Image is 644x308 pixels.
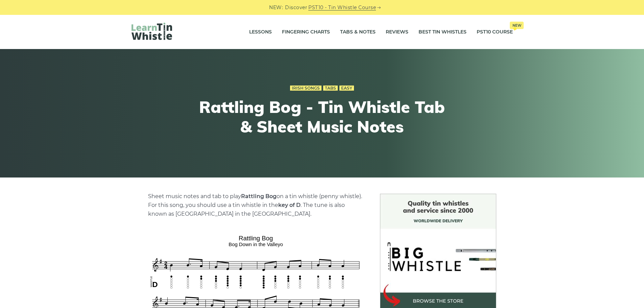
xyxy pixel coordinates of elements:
a: Tabs [323,86,338,91]
a: Best Tin Whistles [419,24,467,41]
strong: Rattling Bog [241,193,277,199]
a: Irish Songs [290,86,321,91]
strong: key of D [278,202,301,208]
a: Tabs & Notes [340,24,376,41]
a: Fingering Charts [282,24,330,41]
a: Lessons [249,24,272,41]
img: LearnTinWhistle.com [132,23,172,40]
span: New [510,22,524,29]
a: Reviews [386,24,408,41]
p: Sheet music notes and tab to play on a tin whistle (penny whistle). For this song, you should use... [148,192,364,218]
a: Easy [339,86,354,91]
a: PST10 CourseNew [477,24,513,41]
h1: Rattling Bog - Tin Whistle Tab & Sheet Music Notes [198,97,447,136]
